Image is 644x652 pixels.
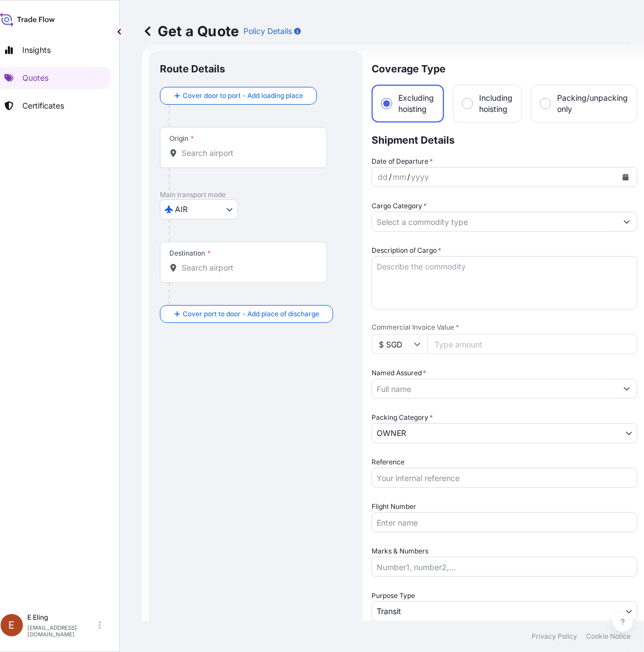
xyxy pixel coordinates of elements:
div: / [407,170,410,184]
input: Destination [182,262,313,273]
div: Origin [169,134,194,143]
span: Cover port to door - Add place of discharge [183,308,319,320]
span: E [9,620,15,631]
p: Get a Quote [142,22,239,40]
input: Your internal reference [372,468,637,488]
span: Packing Category [372,412,433,423]
input: Origin [182,148,313,159]
p: Shipment Details [372,122,637,156]
p: Route Details [160,62,225,76]
div: year, [410,170,430,184]
p: Policy Details [243,26,292,37]
input: Packing/unpacking only [540,99,550,109]
label: Flight Number [372,501,416,512]
button: Calendar [617,168,635,186]
span: Commercial Invoice Value [372,323,637,332]
button: Cover port to door - Add place of discharge [160,305,333,323]
a: Cookie Notice [586,632,631,641]
span: AIR [175,204,188,215]
button: Transit [372,601,637,621]
button: Show suggestions [617,212,637,232]
div: / [389,170,392,184]
span: Date of Departure [372,156,433,167]
button: Select transport [160,199,238,219]
p: E Eling [27,613,96,622]
label: Reference [372,457,404,468]
span: Packing/unpacking only [557,92,628,115]
button: Show suggestions [617,379,637,399]
input: Select a commodity type [372,212,617,232]
input: Excluding hoisting [382,99,392,109]
span: Cover door to port - Add loading place [183,90,303,101]
div: Destination [169,249,211,258]
span: Transit [377,606,401,617]
span: Excluding hoisting [398,92,434,115]
div: day, [377,170,389,184]
span: OWNER [377,428,406,439]
a: Privacy Policy [531,632,577,641]
p: Quotes [22,72,48,84]
p: Certificates [22,100,64,111]
button: OWNER [372,423,637,443]
input: Including hoisting [462,99,472,109]
span: Including hoisting [479,92,513,115]
p: Main transport mode [160,190,352,199]
label: Named Assured [372,367,426,379]
div: month, [392,170,407,184]
button: Cover door to port - Add loading place [160,87,317,105]
input: Enter name [372,512,637,532]
input: Full name [372,379,617,399]
input: Number1, number2,... [372,557,637,577]
input: Type amount [427,334,637,354]
p: [EMAIL_ADDRESS][DOMAIN_NAME] [27,624,96,638]
label: Marks & Numbers [372,546,428,557]
label: Cargo Category [372,200,427,212]
p: Insights [22,45,51,56]
p: Coverage Type [372,51,637,85]
label: Description of Cargo [372,245,441,256]
span: Purpose Type [372,590,415,601]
